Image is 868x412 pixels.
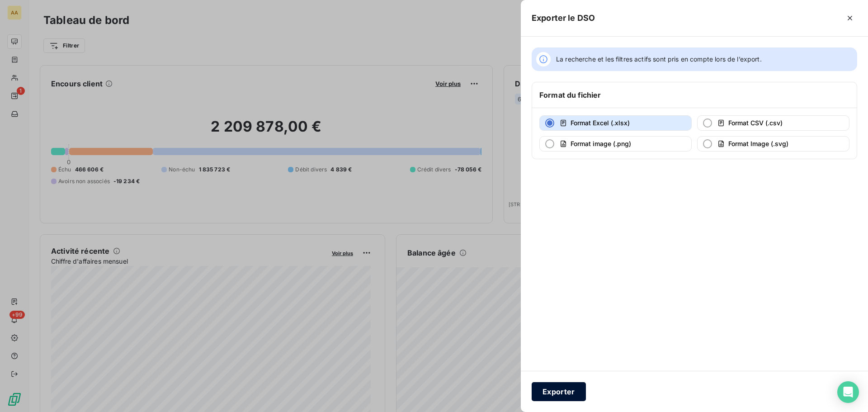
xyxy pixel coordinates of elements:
button: Format Excel (.xlsx) [539,115,692,131]
button: Exporter [532,382,586,401]
span: La recherche et les filtres actifs sont pris en compte lors de l’export. [556,55,762,64]
span: Format Image (.svg) [728,140,788,147]
span: Format CSV (.csv) [728,119,783,127]
button: Format CSV (.csv) [697,115,849,131]
button: Format Image (.svg) [697,136,849,152]
div: Open Intercom Messenger [837,381,859,403]
button: Format image (.png) [539,136,692,152]
h6: Format du fichier [539,90,601,100]
span: Format image (.png) [571,140,631,147]
h5: Exporter le DSO [532,12,595,24]
span: Format Excel (.xlsx) [571,119,630,127]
